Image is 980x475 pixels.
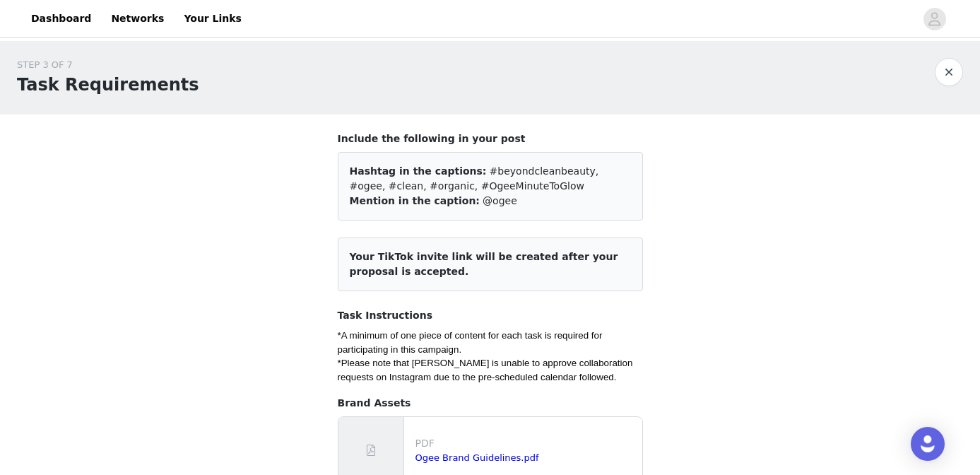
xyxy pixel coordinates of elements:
[338,358,633,382] span: *Please note that [PERSON_NAME] is unable to approve collaboration requests on Instagram due to t...
[415,436,637,451] p: PDF
[350,165,487,177] span: Hashtag in the captions:
[102,3,172,35] a: Networks
[175,3,250,35] a: Your Links
[338,308,643,323] h4: Task Instructions
[338,396,643,411] h4: Brand Assets
[23,3,100,35] a: Dashboard
[338,131,643,146] h4: Include the following in your post
[338,330,603,355] span: *A minimum of one piece of content for each task is required for participating in this campaign.
[911,427,945,461] div: Open Intercom Messenger
[350,195,480,206] span: Mention in the caption:
[350,251,618,277] span: Your TikTok invite link will be created after your proposal is accepted.
[17,58,199,72] div: STEP 3 OF 7
[928,8,941,30] div: avatar
[483,195,517,206] span: @ogee
[350,165,599,192] span: #beyondcleanbeauty, #ogee, #clean, #organic, #OgeeMinuteToGlow
[17,72,199,98] h1: Task Requirements
[415,452,539,463] a: Ogee Brand Guidelines.pdf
